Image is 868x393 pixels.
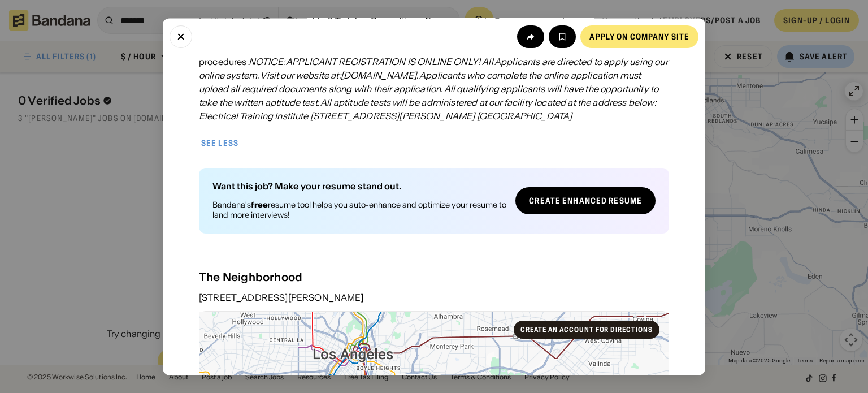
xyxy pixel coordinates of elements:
div: Bandana's resume tool helps you auto-enhance and optimize your resume to land more interviews! [212,200,506,221]
div: Create an account for directions [520,327,653,334]
em: All Applicants are directed to apply using our online system. Visit our website at: . Applicants ... [199,57,668,109]
em: [GEOGRAPHIC_DATA] [477,111,572,122]
div: See less [201,140,238,148]
div: [STREET_ADDRESS][PERSON_NAME] [199,293,669,303]
b: free [251,200,268,210]
em: [STREET_ADDRESS][PERSON_NAME] [310,111,475,122]
div: The Neighborhood [199,271,669,284]
div: The Electrical Training Institute's Joint Apprenticeship & Training Committee offers a complete 5... [199,1,669,123]
em: NOTICE: APPLICANT REGISTRATION IS ONLINE ONLY! [249,57,480,68]
div: Want this job? Make your resume stand out. [212,182,506,191]
div: Create Enhanced Resume [529,197,642,205]
div: Apply on company site [589,32,689,40]
em: Electrical Training Institute [199,111,309,122]
a: [DOMAIN_NAME] [341,70,416,81]
button: Close [170,25,192,47]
